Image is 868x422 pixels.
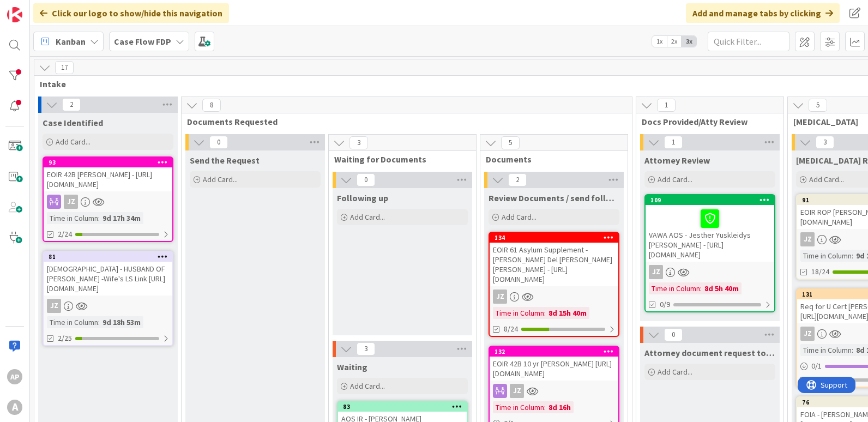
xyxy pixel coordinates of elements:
[544,307,546,319] span: :
[644,155,710,166] span: Attorney Review
[98,316,100,328] span: :
[44,195,172,209] div: JZ
[811,374,825,385] span: 7/24
[44,167,172,191] div: EOIR 42B [PERSON_NAME] - [URL][DOMAIN_NAME]
[646,205,774,262] div: VAWA AOS - Jesther Yuskleidys [PERSON_NAME] - [URL][DOMAIN_NAME]
[64,195,78,209] div: JZ
[649,265,663,279] div: JZ
[493,290,507,304] div: JZ
[546,401,574,413] div: 8d 16h
[490,384,618,398] div: JZ
[508,173,527,186] span: 2
[56,137,91,147] span: Add Card...
[495,348,618,355] div: 132
[657,99,676,112] span: 1
[334,154,462,165] span: Waiting for Documents
[23,2,50,15] span: Support
[658,367,692,377] span: Add Card...
[33,3,229,23] div: Click our logo to show/hide this navigation
[62,98,81,111] span: 2
[187,116,618,127] span: Documents Requested
[55,61,74,74] span: 17
[100,212,143,224] div: 9d 17h 34m
[338,402,467,412] div: 83
[357,173,375,186] span: 0
[350,381,385,391] span: Add Card...
[490,233,618,286] div: 134EOIR 61 Asylum Supplement - [PERSON_NAME] Del [PERSON_NAME] [PERSON_NAME] - [URL][DOMAIN_NAME]
[490,243,618,286] div: EOIR 61 Asylum Supplement - [PERSON_NAME] Del [PERSON_NAME] [PERSON_NAME] - [URL][DOMAIN_NAME]
[202,99,221,112] span: 8
[501,136,520,149] span: 5
[56,35,86,48] span: Kanban
[44,262,172,296] div: [DEMOGRAPHIC_DATA] - HUSBAND OF [PERSON_NAME] -Wife's LS Link [URL][DOMAIN_NAME]
[489,192,619,203] span: Review Documents / send follow up requests
[7,400,22,415] div: A
[811,266,829,278] span: 18/24
[644,347,775,358] span: Attorney document request to client copy LS
[357,342,375,355] span: 3
[100,316,143,328] div: 9d 18h 53m
[7,369,22,384] div: AP
[114,36,171,47] b: Case Flow FDP
[800,344,852,356] div: Time in Column
[811,360,822,372] span: 0 / 1
[650,196,774,204] div: 109
[664,136,683,149] span: 1
[337,192,388,203] span: Following up
[800,232,815,246] div: JZ
[490,357,618,381] div: EOIR 42B 10 yr [PERSON_NAME] [URL][DOMAIN_NAME]
[7,7,22,22] img: Visit kanbanzone.com
[44,252,172,296] div: 81[DEMOGRAPHIC_DATA] - HUSBAND OF [PERSON_NAME] -Wife's LS Link [URL][DOMAIN_NAME]
[546,307,589,319] div: 8d 15h 40m
[809,99,827,112] span: 5
[490,347,618,381] div: 132EOIR 42B 10 yr [PERSON_NAME] [URL][DOMAIN_NAME]
[350,212,385,222] span: Add Card...
[800,327,815,341] div: JZ
[190,155,260,166] span: Send the Request
[495,234,618,242] div: 134
[49,159,172,166] div: 93
[502,212,537,222] span: Add Card...
[43,117,103,128] span: Case Identified
[49,253,172,261] div: 81
[203,174,238,184] span: Add Card...
[682,36,696,47] span: 3x
[47,299,61,313] div: JZ
[708,32,789,51] input: Quick Filter...
[686,3,840,23] div: Add and manage tabs by clicking
[664,328,683,341] span: 0
[504,323,518,335] span: 8/24
[816,136,834,149] span: 3
[809,174,844,184] span: Add Card...
[493,307,544,319] div: Time in Column
[510,384,524,398] div: JZ
[343,403,467,411] div: 83
[660,299,670,310] span: 0/9
[209,136,228,149] span: 0
[544,401,546,413] span: :
[702,282,742,294] div: 8d 5h 40m
[349,136,368,149] span: 3
[800,250,852,262] div: Time in Column
[44,252,172,262] div: 81
[44,158,172,167] div: 93
[337,361,367,372] span: Waiting
[98,212,100,224] span: :
[490,233,618,243] div: 134
[493,401,544,413] div: Time in Column
[646,195,774,262] div: 109VAWA AOS - Jesther Yuskleidys [PERSON_NAME] - [URL][DOMAIN_NAME]
[44,158,172,191] div: 93EOIR 42B [PERSON_NAME] - [URL][DOMAIN_NAME]
[58,228,72,240] span: 2/24
[47,212,98,224] div: Time in Column
[700,282,702,294] span: :
[44,299,172,313] div: JZ
[652,36,667,47] span: 1x
[649,282,700,294] div: Time in Column
[490,290,618,304] div: JZ
[658,174,692,184] span: Add Card...
[47,316,98,328] div: Time in Column
[646,265,774,279] div: JZ
[667,36,682,47] span: 2x
[490,347,618,357] div: 132
[852,250,853,262] span: :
